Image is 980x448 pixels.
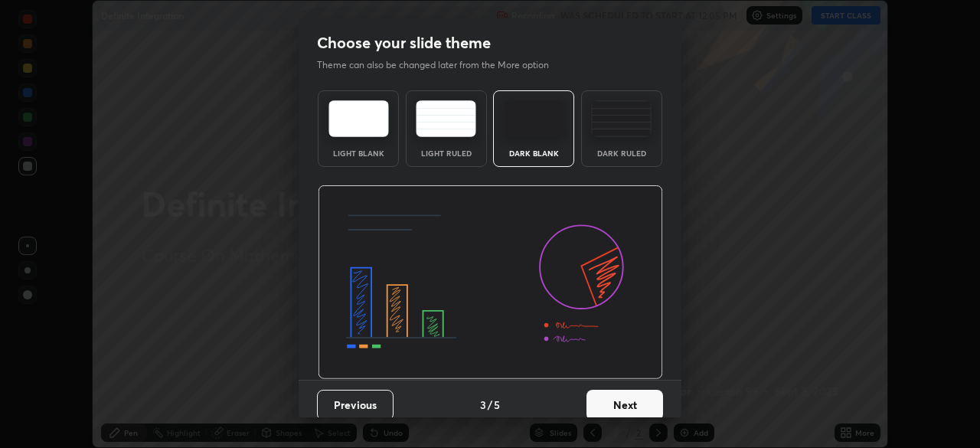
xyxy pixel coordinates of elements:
img: lightTheme.e5ed3b09.svg [328,100,389,137]
div: Dark Ruled [591,149,652,157]
div: Light Blank [328,149,389,157]
button: Next [586,390,663,420]
h4: / [488,397,492,413]
div: Dark Blank [503,149,564,157]
button: Previous [317,390,394,420]
img: darkRuledTheme.de295e13.svg [591,100,652,137]
h4: 3 [480,397,486,413]
h4: 5 [494,397,500,413]
img: lightRuledTheme.5fabf969.svg [416,100,476,137]
h2: Choose your slide theme [317,33,491,53]
img: darkTheme.f0cc69e5.svg [504,100,564,137]
p: Theme can also be changed later from the More option [317,58,565,72]
div: Light Ruled [416,149,477,157]
img: darkThemeBanner.d06ce4a2.svg [318,185,663,380]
